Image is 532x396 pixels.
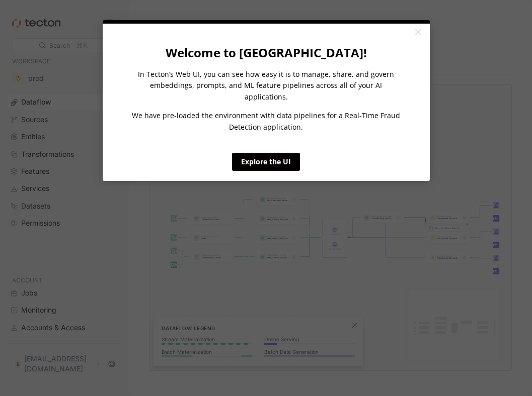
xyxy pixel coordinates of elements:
strong: Welcome to [GEOGRAPHIC_DATA]! [166,44,367,61]
p: We have pre-loaded the environment with data pipelines for a Real-Time Fraud Detection application. [130,110,403,133]
div: current step [103,20,430,24]
a: Explore the UI [232,153,300,171]
a: Close modal [409,24,427,42]
p: In Tecton’s Web UI, you can see how easy it is to manage, share, and govern embeddings, prompts, ... [130,69,403,103]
